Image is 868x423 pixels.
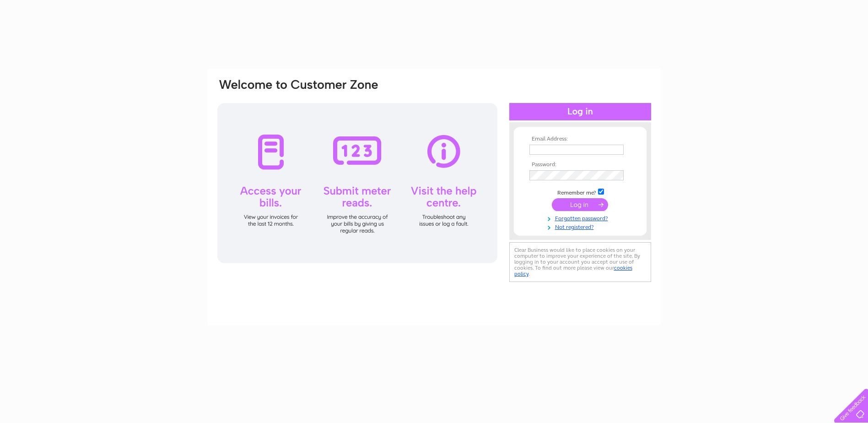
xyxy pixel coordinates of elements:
[527,136,633,142] th: Email Address:
[527,162,633,168] th: Password:
[509,242,651,282] div: Clear Business would like to place cookies on your computer to improve your experience of the sit...
[529,222,633,231] a: Not registered?
[529,213,633,222] a: Forgotten password?
[552,198,608,211] input: Submit
[527,187,633,196] td: Remember me?
[514,265,632,277] a: cookies policy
